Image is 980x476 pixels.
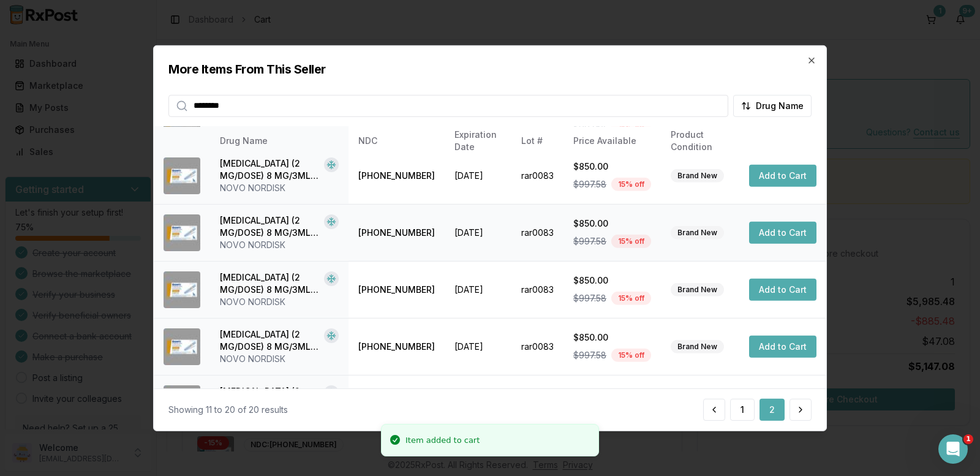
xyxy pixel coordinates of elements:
td: [PHONE_NUMBER] [349,147,445,204]
td: rar0083 [511,204,563,261]
span: $997.58 [573,292,606,304]
div: [MEDICAL_DATA] (2 MG/DOSE) 8 MG/3ML SOPN [220,214,319,239]
td: [PHONE_NUMBER] [349,375,445,432]
img: Ozempic (2 MG/DOSE) 8 MG/3ML SOPN [164,385,200,422]
div: [MEDICAL_DATA] (2 MG/DOSE) 8 MG/3ML SOPN [220,328,319,353]
img: Ozempic (2 MG/DOSE) 8 MG/3ML SOPN [164,271,200,308]
div: NOVO NORDISK [220,353,339,365]
span: $997.58 [573,235,606,247]
th: Lot # [511,126,563,156]
div: [MEDICAL_DATA] (2 MG/DOSE) 8 MG/3ML SOPN [220,157,319,182]
button: Add to Cart [749,336,816,358]
img: Ozempic (2 MG/DOSE) 8 MG/3ML SOPN [164,214,200,251]
td: [PHONE_NUMBER] [349,318,445,375]
div: 15 % off [611,349,651,362]
h2: More Items From This Seller [168,60,812,77]
td: rar0083 [511,147,563,204]
th: NDC [349,126,445,156]
td: [DATE] [445,318,511,375]
div: [MEDICAL_DATA] (2 MG/DOSE) 8 MG/3ML SOPN [220,385,319,410]
button: Drug Name [733,94,812,116]
td: [DATE] [445,147,511,204]
div: $850.00 [573,331,651,344]
td: [DATE] [445,375,511,432]
img: Ozempic (2 MG/DOSE) 8 MG/3ML SOPN [164,328,200,365]
th: Price Available [563,126,661,156]
td: [DATE] [445,261,511,318]
div: Brand New [671,340,724,353]
div: 15 % off [611,178,651,191]
div: NOVO NORDISK [220,182,339,194]
div: 15 % off [611,235,651,248]
span: 1 [963,434,973,444]
div: [MEDICAL_DATA] (2 MG/DOSE) 8 MG/3ML SOPN [220,271,319,296]
button: 1 [730,399,755,421]
div: $850.00 [573,161,651,173]
td: [DATE] [445,204,511,261]
span: Drug Name [756,99,804,111]
div: 15 % off [611,292,651,305]
div: Brand New [671,283,724,297]
td: rar0083 [511,318,563,375]
div: $850.00 [573,217,651,230]
span: $997.58 [573,349,606,361]
td: rar0083 [511,261,563,318]
th: Expiration Date [445,126,511,156]
div: Showing 11 to 20 of 20 results [168,404,288,416]
td: [PHONE_NUMBER] [349,261,445,318]
button: 2 [759,399,785,421]
div: NOVO NORDISK [220,239,339,251]
button: Add to Cart [749,279,816,301]
td: [PHONE_NUMBER] [349,204,445,261]
div: Brand New [671,169,724,183]
div: $850.00 [573,274,651,287]
button: Add to Cart [749,222,816,244]
img: Ozempic (2 MG/DOSE) 8 MG/3ML SOPN [164,157,200,194]
td: rar0083 [511,375,563,432]
div: NOVO NORDISK [220,296,339,308]
th: Product Condition [661,126,739,156]
span: $997.58 [573,178,606,191]
th: Drug Name [210,126,349,156]
div: Brand New [671,226,724,240]
iframe: Intercom live chat [938,434,968,464]
button: Add to Cart [749,165,816,187]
